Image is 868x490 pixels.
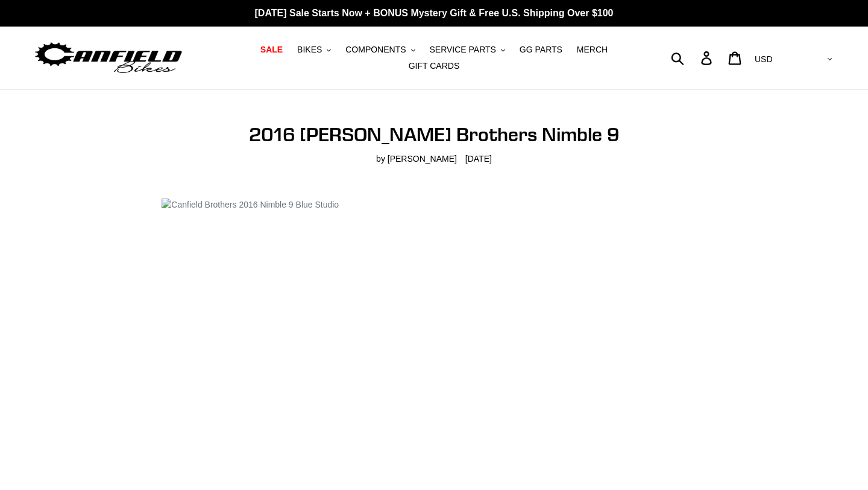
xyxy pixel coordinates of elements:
[465,154,492,164] time: [DATE]
[409,61,460,71] span: GIFT CARDS
[260,45,283,55] span: SALE
[678,45,708,71] input: Search
[577,45,608,55] span: MERCH
[423,42,511,58] button: SERVICE PARTS
[429,45,495,55] span: SERVICE PARTS
[520,45,562,55] span: GG PARTS
[403,58,466,74] a: GIFT CARDS
[376,153,457,165] span: by [PERSON_NAME]
[291,42,337,58] button: BIKES
[339,42,421,58] button: COMPONENTS
[297,45,322,55] span: BIKES
[514,42,568,58] a: GG PARTS
[254,42,289,58] a: SALE
[571,42,614,58] a: MERCH
[345,45,406,55] span: COMPONENTS
[162,123,706,146] h1: 2016 [PERSON_NAME] Brothers Nimble 9
[33,39,184,77] img: Canfield Bikes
